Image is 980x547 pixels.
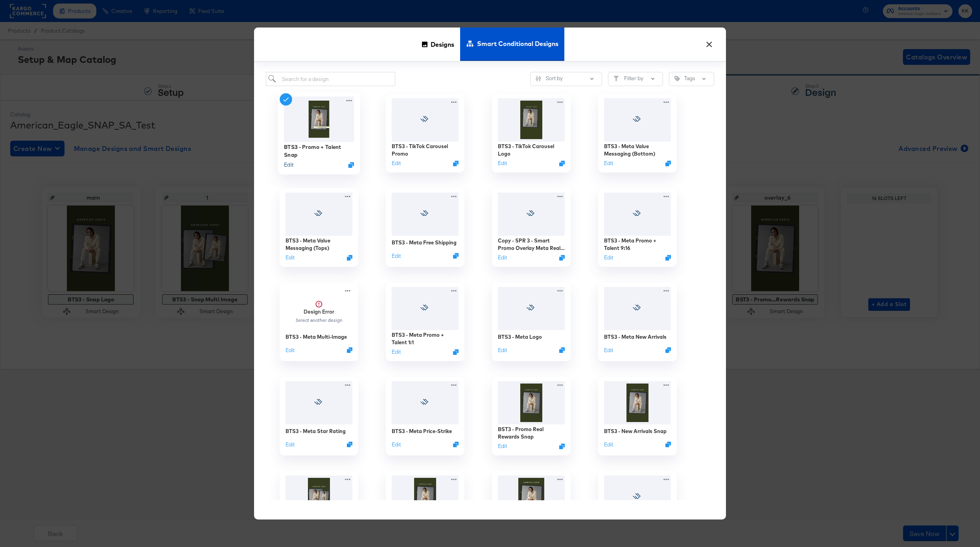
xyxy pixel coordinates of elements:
[498,333,542,341] div: BTS3 - Meta Logo
[386,283,464,361] div: BTS3 - Meta Promo + Talent 1:1EditDuplicate
[347,255,352,261] svg: Duplicate
[598,283,677,361] div: BTS3 - Meta New ArrivalsEditDuplicate
[669,72,714,86] button: TagTags
[613,76,619,81] svg: Filter
[492,94,571,173] div: BTS3 - TikTok Carousel LogoEditDuplicate
[702,35,716,50] button: ×
[392,160,401,167] button: Edit
[392,475,459,519] img: l7Ccmpy4UIufLhY94rgdNA.jpg
[559,347,565,353] svg: Duplicate
[498,143,565,157] div: BTS3 - TikTok Carousel Logo
[453,253,459,259] svg: Duplicate
[498,160,507,167] button: Edit
[604,237,671,251] div: BTS3 - Meta Promo + Talent 9:16
[348,162,354,168] svg: Duplicate
[559,255,565,261] svg: Duplicate
[604,160,613,167] button: Edit
[559,444,565,449] svg: Duplicate
[392,252,401,260] button: Edit
[386,377,464,455] div: BTS3 - Meta Price-StrikeEditDuplicate
[492,188,571,267] div: Copy - SPR 3 - Smart Promo Overlay Meta Real RewardsEditDuplicate
[604,333,667,341] div: BTS3 - Meta New Arrivals
[604,143,671,157] div: BTS3 - Meta Value Messaging (Bottom)
[392,143,459,157] div: BTS3 - TikTok Carousel Promo
[386,94,464,173] div: BTS3 - TikTok Carousel PromoEditDuplicate
[431,27,454,61] span: Designs
[598,377,677,455] div: BTS3 - New Arrivals SnapEditDuplicate
[392,239,457,246] div: BTS3 - Meta Free Shipping
[347,347,352,353] svg: Duplicate
[498,237,565,251] div: Copy - SPR 3 - Smart Promo Overlay Meta Real Rewards
[665,442,671,447] svg: Duplicate
[304,308,334,315] strong: Design Error
[386,188,464,267] div: BTS3 - Meta Free ShippingEditDuplicate
[665,255,671,261] svg: Duplicate
[453,349,459,355] svg: Duplicate
[598,188,677,267] div: BTS3 - Meta Promo + Talent 9:16EditDuplicate
[286,428,346,435] div: BTS3 - Meta Star Rating
[498,347,507,354] button: Edit
[280,377,358,455] div: BTS3 - Meta Star RatingEditDuplicate
[498,254,507,262] button: Edit
[536,76,541,81] svg: Sliders
[498,443,507,450] button: Edit
[286,237,352,251] div: BTS3 - Meta Value Messaging (Tops)
[278,92,360,174] div: BTS3 - Promo + Talent SnapEditDuplicate
[498,381,565,424] img: l7Ccmpy4UIufLhY94rgdNA.jpg
[286,441,295,448] button: Edit
[604,254,613,262] button: Edit
[498,426,565,440] div: BST3 - Promo Real Rewards Snap
[392,428,452,435] div: BTS3 - Meta Price-Strike
[498,475,565,519] img: 0kbdgc_t3qvb5kneCrTREA.jpg
[392,331,459,346] div: BTS3 - Meta Promo + Talent 1:1
[266,72,395,86] input: Search for a design
[347,442,352,447] svg: Duplicate
[280,188,358,267] div: BTS3 - Meta Value Messaging (Tops)EditDuplicate
[453,161,459,166] svg: Duplicate
[498,98,565,141] img: qgsT9gxLo6b5X7miMDgNQg.jpg
[295,318,343,323] div: Select another design
[492,377,571,455] div: BST3 - Promo Real Rewards SnapEditDuplicate
[286,254,295,262] button: Edit
[598,94,677,173] div: BTS3 - Meta Value Messaging (Bottom)EditDuplicate
[530,72,602,86] button: SlidersSort by
[604,441,613,448] button: Edit
[477,26,558,61] span: Smart Conditional Designs
[665,347,671,353] svg: Duplicate
[286,347,295,354] button: Edit
[604,347,613,354] button: Edit
[284,97,354,142] img: edJNdSZtaHaX-BUQIXLhKA.jpg
[284,161,293,169] button: Edit
[665,161,671,166] svg: Duplicate
[559,161,565,166] svg: Duplicate
[674,76,680,81] svg: Tag
[284,143,354,158] div: BTS3 - Promo + Talent Snap
[604,428,667,435] div: BTS3 - New Arrivals Snap
[392,349,401,356] button: Edit
[392,441,401,448] button: Edit
[286,333,347,341] div: BTS3 - Meta Multi-Image
[286,475,352,519] img: pXarBqadBAbTe2Ksh6FeKw.jpg
[608,72,663,86] button: FilterFilter by
[280,283,358,361] div: Design ErrorSelect another designBTS3 - Meta Multi-ImageEditDuplicate
[453,442,459,447] svg: Duplicate
[604,381,671,424] img: l7Ccmpy4UIufLhY94rgdNA.jpg
[492,283,571,361] div: BTS3 - Meta LogoEditDuplicate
